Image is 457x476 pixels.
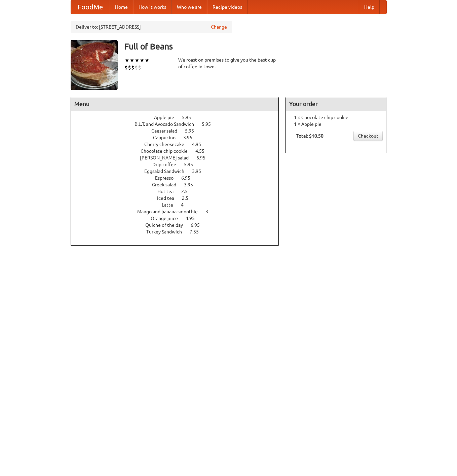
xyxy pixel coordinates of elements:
[195,148,211,154] span: 4.55
[185,128,201,134] span: 5.95
[151,128,206,134] a: Caesar salad 5.95
[144,169,191,174] span: Eggsalad Sandwich
[137,209,221,214] a: Mango and banana smoothie 3
[135,64,138,71] li: $
[140,155,218,160] a: [PERSON_NAME] salad 6.95
[71,97,279,111] h4: Menu
[129,57,135,64] li: ★
[135,121,223,127] a: B.L.T. and Avocado Sandwich 5.95
[128,64,131,71] li: $
[162,202,196,208] a: Latte 4
[155,175,180,181] span: Espresso
[144,142,214,147] a: Cherry cheesecake 4.95
[190,229,205,234] span: 7.55
[153,135,182,140] span: Cappucino
[196,155,212,160] span: 6.95
[207,0,247,14] a: Recipe videos
[353,131,383,141] a: Checkout
[141,148,194,154] span: Chocolate chip cookie
[181,175,197,181] span: 6.95
[192,142,208,147] span: 4.95
[151,216,185,221] span: Orange juice
[178,57,279,70] div: We roast on premises to give you the best cup of coffee in town.
[152,162,205,167] a: Drip coffee 5.95
[296,133,323,139] b: Total: $10.50
[135,121,201,127] span: B.L.T. and Avocado Sandwich
[289,121,383,127] li: 1 × Apple pie
[151,216,207,221] a: Orange juice 4.95
[138,64,141,71] li: $
[124,57,129,64] li: ★
[157,195,181,201] span: Iced tea
[182,115,198,120] span: 5.95
[183,135,199,140] span: 3.95
[155,175,203,181] a: Espresso 6.95
[192,169,208,174] span: 3.95
[133,0,172,14] a: How it works
[181,202,190,208] span: 4
[137,209,204,214] span: Mango and banana smoothie
[191,222,206,228] span: 6.95
[181,189,194,194] span: 2.5
[289,114,383,121] li: 1 × Chocolate chip cookie
[144,142,191,147] span: Cherry cheesecake
[162,202,180,208] span: Latte
[131,64,135,71] li: $
[141,148,217,154] a: Chocolate chip cookie 4.55
[110,0,133,14] a: Home
[154,115,181,120] span: Apple pie
[71,40,118,90] img: angular.jpg
[172,0,207,14] a: Who we are
[154,115,203,120] a: Apple pie 5.95
[140,57,145,64] li: ★
[71,0,110,14] a: FoodMe
[124,40,387,53] h3: Full of Beans
[182,195,195,201] span: 2.5
[157,195,201,201] a: Iced tea 2.5
[152,182,183,187] span: Greek salad
[146,229,211,234] a: Turkey Sandwich 7.55
[184,182,200,187] span: 3.95
[157,189,200,194] a: Hot tea 2.5
[153,135,205,140] a: Cappucino 3.95
[202,121,218,127] span: 5.95
[145,222,190,228] span: Quiche of the day
[140,155,195,160] span: [PERSON_NAME] salad
[184,162,200,167] span: 5.95
[145,57,150,64] li: ★
[144,169,214,174] a: Eggsalad Sandwich 3.95
[286,97,386,111] h4: Your order
[152,182,205,187] a: Greek salad 3.95
[145,222,212,228] a: Quiche of the day 6.95
[135,57,140,64] li: ★
[152,162,183,167] span: Drip coffee
[211,24,227,30] a: Change
[151,128,184,134] span: Caesar salad
[205,209,215,214] span: 3
[359,0,380,14] a: Help
[146,229,189,234] span: Turkey Sandwich
[186,216,201,221] span: 4.95
[124,64,128,71] li: $
[71,21,232,33] div: Deliver to: [STREET_ADDRESS]
[157,189,180,194] span: Hot tea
